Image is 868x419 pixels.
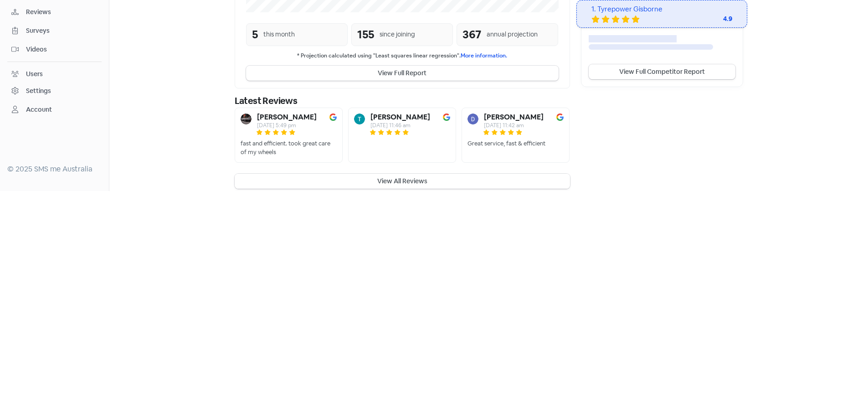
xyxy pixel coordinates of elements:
[556,114,564,121] img: Image
[235,174,570,189] button: View All Reviews
[589,64,735,79] a: View Full Competitor Report
[26,26,98,36] span: Surveys
[7,66,102,83] a: Users
[591,4,732,15] div: 1. Tyrepower Gisborne
[696,14,732,24] div: 4.9
[235,94,570,108] div: Latest Reviews
[7,164,102,175] div: © 2025 SMS me Australia
[484,114,544,121] b: [PERSON_NAME]
[7,22,102,39] a: Surveys
[487,30,538,39] div: annual projection
[257,123,317,128] div: [DATE] 5:49 pm
[329,114,337,121] img: Image
[467,139,545,148] div: Great service, fast & efficient
[241,114,252,124] img: Avatar
[257,114,317,121] b: [PERSON_NAME]
[462,26,481,43] div: 367
[354,114,365,124] img: Avatar
[26,7,98,17] span: Reviews
[370,114,430,121] b: [PERSON_NAME]
[26,45,98,54] span: Videos
[461,52,507,59] a: More information.
[7,41,102,58] a: Videos
[246,52,559,60] small: * Projection calculated using "Least squares linear regression".
[7,83,102,99] a: Settings
[380,30,415,39] div: since joining
[370,123,430,128] div: [DATE] 11:46 am
[26,86,51,96] div: Settings
[241,139,337,157] div: fast and efficient. took great care of my wheels
[263,30,295,39] div: this month
[467,114,478,124] img: Avatar
[246,66,559,81] button: View Full Report
[7,101,102,118] a: Account
[443,114,450,121] img: Image
[252,26,258,43] div: 5
[7,4,102,21] a: Reviews
[26,105,52,114] div: Account
[26,69,43,79] div: Users
[484,123,544,128] div: [DATE] 11:42 am
[357,26,374,43] div: 155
